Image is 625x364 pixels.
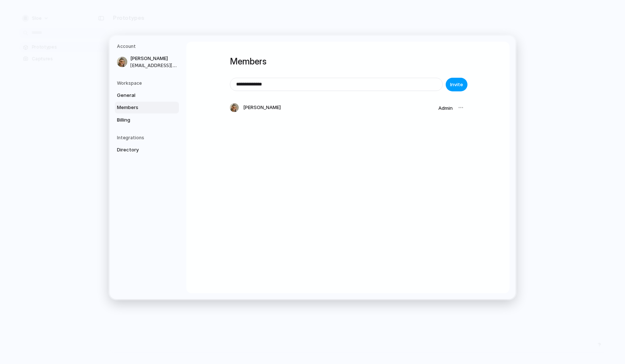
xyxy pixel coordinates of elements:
span: Directory [117,146,164,154]
span: [PERSON_NAME] [130,55,177,62]
a: Billing [115,114,179,126]
h5: Workspace [117,80,179,86]
span: General [117,91,164,99]
h5: Integrations [117,134,179,141]
a: General [115,89,179,101]
a: Directory [115,144,179,156]
span: [PERSON_NAME] [243,104,281,111]
button: Invite [446,78,467,91]
span: Members [117,104,164,111]
span: [EMAIL_ADDRESS][DOMAIN_NAME] [130,62,177,69]
span: Invite [450,81,463,88]
h1: Members [230,55,466,68]
span: Billing [117,116,164,123]
span: Admin [438,105,453,111]
a: [PERSON_NAME][EMAIL_ADDRESS][DOMAIN_NAME] [115,53,179,71]
a: Members [115,102,179,113]
h5: Account [117,43,179,50]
